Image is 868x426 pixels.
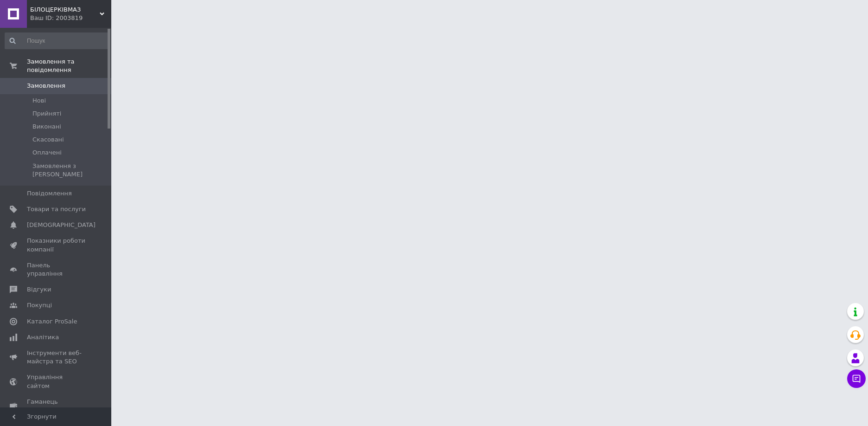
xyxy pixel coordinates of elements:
[27,301,52,310] span: Покупці
[32,97,46,105] span: Нові
[32,162,108,179] span: Замовлення з [PERSON_NAME]
[27,333,59,342] span: Аналітика
[32,123,61,131] span: Виконані
[32,110,61,118] span: Прийняті
[27,285,51,294] span: Відгуки
[27,398,86,414] span: Гаманець компанії
[847,369,866,388] button: Чат з покупцем
[30,14,111,22] div: Ваш ID: 2003819
[27,221,96,229] span: [DEMOGRAPHIC_DATA]
[27,205,86,213] span: Товари та послуги
[27,82,65,90] span: Замовлення
[27,237,86,253] span: Показники роботи компанії
[27,349,86,366] span: Інструменти веб-майстра та SEO
[30,6,100,14] span: БІЛОЦЕРКІВМАЗ
[5,32,109,49] input: Пошук
[27,58,111,74] span: Замовлення та повідомлення
[32,148,62,157] span: Оплачені
[27,189,72,198] span: Повідомлення
[27,317,77,326] span: Каталог ProSale
[27,373,86,390] span: Управління сайтом
[27,261,86,278] span: Панель управління
[32,136,64,144] span: Скасовані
